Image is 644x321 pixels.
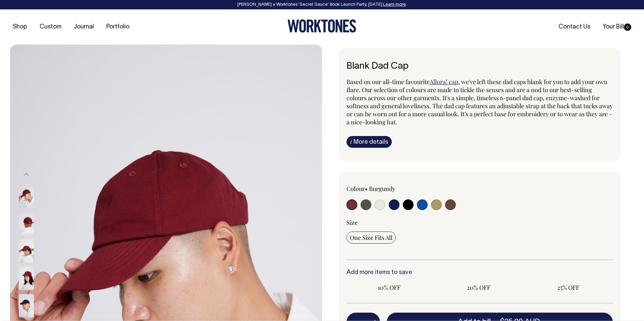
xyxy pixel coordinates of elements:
span: 25% OFF [529,283,607,292]
span: Based on our all-time favourite [346,78,430,86]
div: Size [346,218,613,227]
span: One Size Fits All [350,234,392,242]
div: [PERSON_NAME] × Worktones ‘Secret Sauce’ Book Launch Party, [DATE]. . [7,2,637,7]
img: burgundy [19,184,34,208]
h6: Add more items to save [346,269,613,276]
a: Custom [37,21,64,33]
a: Journal [71,21,97,33]
div: Colour [346,185,453,193]
a: iMore details [346,136,392,148]
span: i [350,138,352,145]
span: 0 [624,23,631,31]
img: black [19,294,34,318]
a: Portfolio [104,21,132,33]
img: burgundy [19,239,34,263]
input: 20% OFF [436,281,522,294]
a: Learn more [383,3,406,7]
input: 10% OFF [346,281,432,294]
span: 10% OFF [350,283,429,292]
a: Allora! cap [430,78,458,86]
a: Contact Us [556,21,593,33]
input: One Size Fits All [346,232,396,244]
span: • [365,185,368,193]
a: Shop [10,21,30,33]
input: 25% OFF [525,281,611,294]
a: Your Bill0 [600,21,634,33]
button: Previous [21,167,31,182]
h6: Blank Dad Cap [346,61,613,72]
label: Burgundy [369,185,395,193]
img: burgundy [19,267,34,290]
span: , we've left these dad caps blank for you to add your own flare. Our selection of colours are mad... [346,78,613,126]
span: 20% OFF [439,283,518,292]
img: burgundy [19,212,34,235]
